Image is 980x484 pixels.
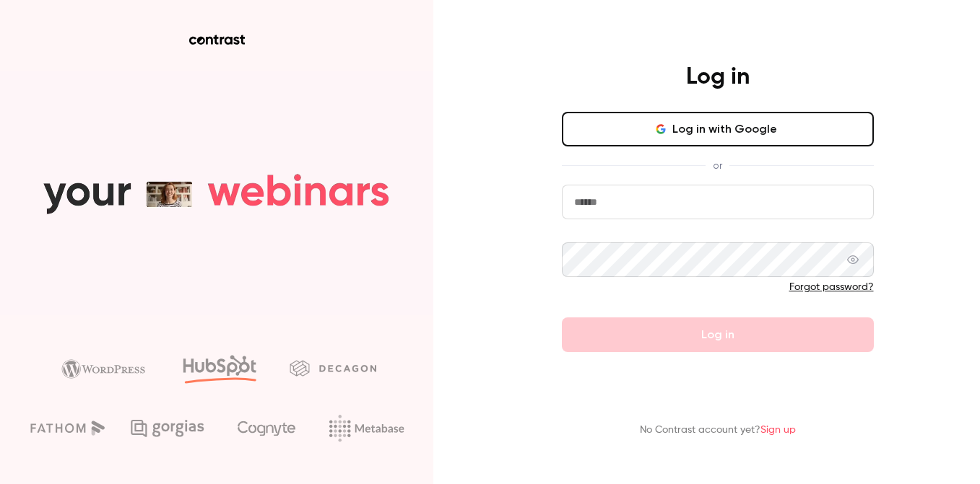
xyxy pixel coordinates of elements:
a: Sign up [760,425,796,435]
button: Log in with Google [562,112,874,146]
p: No Contrast account yet? [640,423,796,438]
h4: Log in [686,63,750,92]
a: Forgot password? [789,282,874,292]
span: or [706,158,729,173]
img: decagon [290,360,376,376]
